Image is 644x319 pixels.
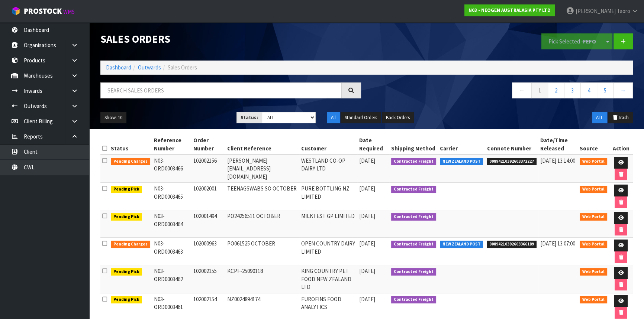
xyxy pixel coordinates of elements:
td: 102000963 [191,238,225,265]
th: Order Number [191,134,225,154]
a: Outwards [138,64,161,71]
span: 00894210392603372227 [487,158,537,165]
td: OPEN COUNTRY DAIRY LIMITED [299,238,357,265]
th: Date/Time Released [538,134,578,154]
span: [PERSON_NAME] [576,7,616,14]
td: N03-ORD0003466 [152,154,191,183]
h1: Sales Orders [100,33,361,45]
span: ProStock [24,6,62,16]
th: Source [578,134,609,154]
span: Pending Pick [111,296,142,303]
a: 5 [597,82,614,98]
td: PURE BOTTLING NZ LIMITED [299,183,357,210]
td: N03-ORD0003463 [152,238,191,265]
th: Status [109,134,152,154]
span: Web Portal [580,186,607,193]
button: Back Orders [382,112,414,124]
strong: N03 - NEOGEN AUSTRALASIA PTY LTD [468,7,551,13]
span: [DATE] [359,157,375,164]
td: 102001494 [191,210,225,238]
th: Carrier [438,134,485,154]
button: Show: 10 [100,112,126,124]
span: Sales Orders [168,64,197,71]
span: Pending Pick [111,186,142,193]
span: Contracted Freight [391,158,436,165]
th: Reference Number [152,134,191,154]
span: Contracted Freight [391,213,436,221]
th: Date Required [357,134,389,154]
span: Web Portal [580,241,607,248]
th: Client Reference [225,134,299,154]
span: Pending Pick [111,268,142,276]
th: Connote Number [485,134,538,154]
button: Trash [608,112,633,124]
td: WESTLAND CO-OP DAIRY LTD [299,154,357,183]
span: Contracted Freight [391,296,436,303]
a: → [613,82,633,98]
span: Pending Charges [111,158,150,165]
a: 4 [580,82,597,98]
td: TEENAGSWABS SO OCTOBER [225,183,299,210]
span: Contracted Freight [391,268,436,276]
td: PO061525 OCTOBER [225,238,299,265]
td: MILKTEST GP LIMITED [299,210,357,238]
a: N03 - NEOGEN AUSTRALASIA PTY LTD [464,4,555,16]
td: PO24256511 OCTOBER [225,210,299,238]
td: KCPF-25090118 [225,265,299,293]
span: Web Portal [580,268,607,276]
span: 00894210392603366189 [487,241,537,248]
td: N03-ORD0003465 [152,183,191,210]
td: N03-ORD0003462 [152,265,191,293]
span: Contracted Freight [391,241,436,248]
td: N03-ORD0003464 [152,210,191,238]
span: Web Portal [580,158,607,165]
a: ← [512,82,532,98]
span: Web Portal [580,296,607,303]
span: [DATE] [359,267,375,274]
a: 3 [564,82,581,98]
span: [DATE] [359,185,375,192]
td: 102002001 [191,183,225,210]
button: All [327,112,340,124]
th: Customer [299,134,357,154]
span: Pending Charges [111,241,150,248]
span: [DATE] [359,212,375,219]
input: Search sales orders [100,82,342,98]
td: 102002155 [191,265,225,293]
img: cube-alt.png [11,6,20,16]
th: Action [609,134,633,154]
span: Web Portal [580,213,607,221]
span: Pending Pick [111,213,142,221]
a: Dashboard [106,64,131,71]
span: [DATE] 13:14:00 [540,157,575,164]
span: [DATE] [359,296,375,303]
strong: Status: [241,114,258,121]
a: 1 [531,82,548,98]
td: 102002156 [191,154,225,183]
span: Taoro [617,7,630,14]
span: NEW ZEALAND POST [440,158,483,165]
span: [DATE] [359,240,375,247]
td: [PERSON_NAME][EMAIL_ADDRESS][DOMAIN_NAME] [225,154,299,183]
nav: Page navigation [372,82,633,101]
span: Contracted Freight [391,186,436,193]
button: Pick Selected -FEFO [541,33,603,49]
strong: FEFO [583,38,596,45]
td: KING COUNTRY PET FOOD NEW ZEALAND LTD [299,265,357,293]
a: 2 [548,82,564,98]
th: Shipping Method [389,134,438,154]
span: [DATE] 13:07:00 [540,240,575,247]
button: ALL [592,112,607,124]
small: WMS [63,8,75,15]
span: NEW ZEALAND POST [440,241,483,248]
button: Standard Orders [341,112,381,124]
